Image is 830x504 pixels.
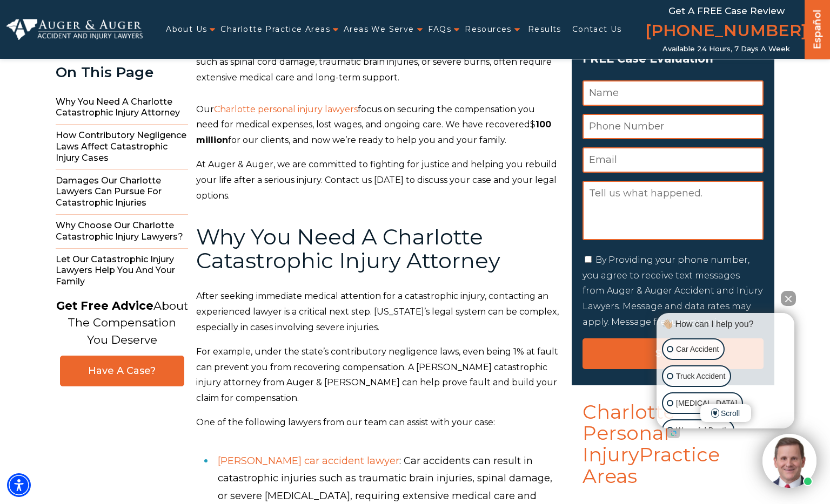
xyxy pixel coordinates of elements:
span: Have A Case? [71,365,173,377]
img: Intaker widget Avatar [762,434,816,488]
span: Why You Need a Charlotte Catastrophic Injury Attorney [56,91,188,125]
div: On This Page [56,65,188,80]
a: Results [528,18,561,40]
a: Areas We Serve [344,18,414,40]
img: Auger & Auger Accident and Injury Lawyers Logo [6,19,143,40]
span: One of the following lawyers from our team can assist with your case: [196,417,495,427]
p: $ [196,102,559,148]
a: FAQs [428,18,452,40]
div: Accessibility Menu [7,473,31,497]
a: [PERSON_NAME] car accident lawyer [218,455,399,467]
span: Scroll [700,404,751,422]
input: Submit [583,338,764,369]
span: Let Our Catastrophic Injury Lawyers Help You and Your Family [56,249,188,293]
p: [MEDICAL_DATA] [676,397,737,410]
input: Name [583,80,764,106]
span: Get a FREE Case Review [668,5,785,16]
a: Charlotte personal injury lawyers [214,104,358,114]
div: 👋🏼 How can I help you? [659,318,792,330]
span: Why Choose Our Charlotte Catastrophic Injury Lawyers? [56,215,188,249]
p: Car Accident [676,343,719,356]
span: At Auger & Auger, we are committed to fighting for justice and helping you rebuild your life afte... [196,159,557,201]
a: Charlotte Practice Areas [220,18,330,40]
span: Practice Areas [583,442,720,488]
input: Email [583,147,764,173]
span: focus on securing the compensation you need for medical expenses, lost wages, and ongoing care. W... [196,104,535,130]
a: About Us [166,18,207,40]
p: Truck Accident [676,370,725,383]
span: How Contributory Negligence Laws Affect Catastrophic Injury Cases [56,125,188,169]
span: After seeking immediate medical attention for a catastrophic injury, contacting an experienced la... [196,291,559,332]
span: Available 24 Hours, 7 Days a Week [662,45,790,53]
button: Close Intaker Chat Widget [781,291,796,306]
strong: Get Free Advice [56,299,153,312]
p: Wrongful Death [676,424,728,437]
span: Damages Our Charlotte Lawyers Can Pursue for Catastrophic Injuries [56,170,188,215]
a: Contact Us [572,18,622,40]
a: [PHONE_NUMBER] [645,19,807,45]
label: By Providing your phone number, you agree to receive text messages from Auger & Auger Accident an... [583,255,762,327]
span: Charlotte Personal Injury [572,401,774,498]
span: If you or a loved one has suffered a life-altering injury, the Charlotte catastrophic injury lawy... [196,25,552,82]
input: Phone Number [583,114,764,139]
span: Our [196,104,214,114]
a: Open intaker chat [667,428,680,438]
a: Have A Case? [60,356,184,386]
span: for our clients, and now we’re ready to help you and your family. [228,135,506,145]
span: For example, under the state’s contributory negligence laws, even being 1% at fault can prevent y... [196,346,558,403]
a: Resources [465,18,512,40]
span: Why You Need A Charlotte Catastrophic Injury Attorney [196,223,500,274]
p: About The Compensation You Deserve [56,297,188,349]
